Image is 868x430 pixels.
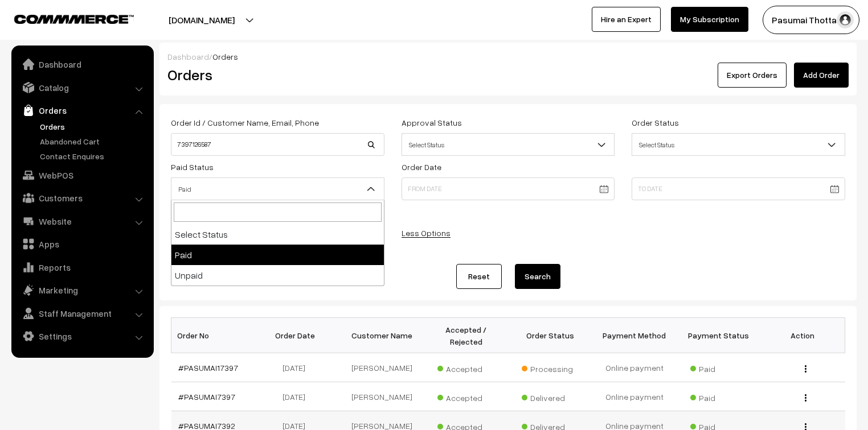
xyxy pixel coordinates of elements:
[255,353,339,382] td: [DATE]
[171,179,384,199] span: Paid
[424,318,508,353] th: Accepted / Rejected
[437,360,494,375] span: Accepted
[677,318,761,353] th: Payment Status
[14,188,150,208] a: Customers
[171,224,384,245] li: Select Status
[339,353,424,382] td: [PERSON_NAME]
[671,7,748,32] a: My Subscription
[171,133,384,156] input: Order Id / Customer Name / Customer Email / Customer Phone
[14,303,150,324] a: Staff Management
[14,77,150,98] a: Catalog
[592,353,677,382] td: Online payment
[761,318,845,353] th: Action
[794,63,849,88] a: Add Order
[14,11,114,25] a: COMMMERCE
[14,165,150,185] a: WebPOS
[14,54,150,75] a: Dashboard
[437,389,494,404] span: Accepted
[632,177,845,200] input: To Date
[171,318,256,353] th: Order No
[255,318,339,353] th: Order Date
[14,100,150,121] a: Orders
[171,161,214,173] label: Paid Status
[178,392,235,402] a: #PASUMAI7397
[402,117,462,129] label: Approval Status
[690,389,747,404] span: Paid
[718,63,787,88] button: Export Orders
[37,150,150,162] a: Contact Enquires
[592,318,677,353] th: Payment Method
[632,135,845,155] span: Select Status
[14,211,150,231] a: Website
[402,133,615,156] span: Select Status
[167,66,383,84] h2: Orders
[805,365,806,373] img: Menu
[255,382,339,411] td: [DATE]
[129,6,275,34] button: [DOMAIN_NAME]
[402,228,451,238] a: Less Options
[14,326,150,346] a: Settings
[14,15,134,23] img: COMMMERCE
[167,51,849,63] div: /
[14,280,150,300] a: Marketing
[178,363,238,373] a: #PASUMAI17397
[339,318,424,353] th: Customer Name
[522,389,579,404] span: Delivered
[171,177,384,200] span: Paid
[14,234,150,254] a: Apps
[37,135,150,147] a: Abandoned Cart
[837,11,854,28] img: user
[171,117,319,129] label: Order Id / Customer Name, Email, Phone
[171,245,384,265] li: Paid
[167,52,209,61] a: Dashboard
[171,265,384,286] li: Unpaid
[805,394,806,402] img: Menu
[339,382,424,411] td: [PERSON_NAME]
[508,318,592,353] th: Order Status
[402,161,441,173] label: Order Date
[763,6,859,34] button: Pasumai Thotta…
[690,360,747,375] span: Paid
[632,117,679,129] label: Order Status
[402,135,615,155] span: Select Status
[632,133,845,156] span: Select Status
[592,382,677,411] td: Online payment
[37,121,150,133] a: Orders
[592,7,661,32] a: Hire an Expert
[515,264,560,289] button: Search
[456,264,502,289] a: Reset
[14,257,150,278] a: Reports
[402,177,615,200] input: From Date
[212,52,238,61] span: Orders
[522,360,579,375] span: Processing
